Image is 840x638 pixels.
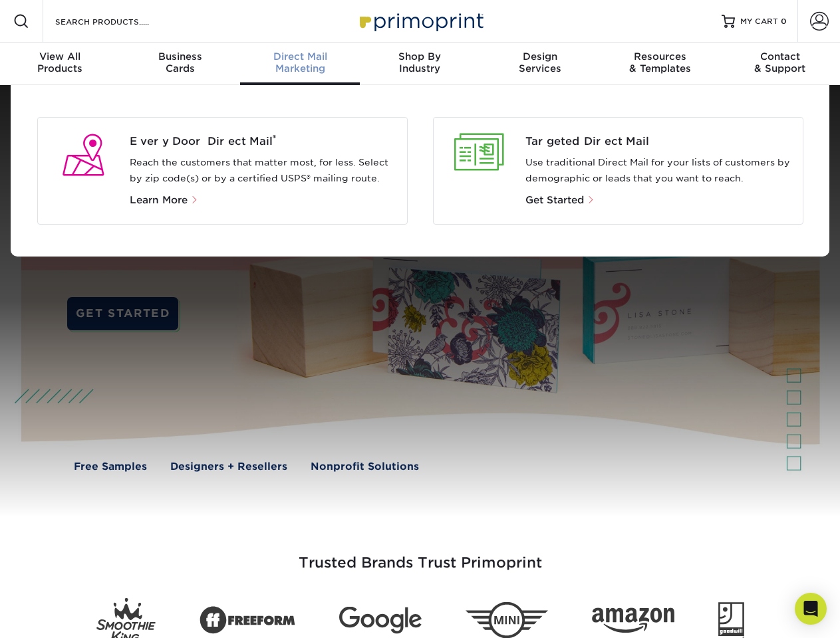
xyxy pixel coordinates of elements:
span: Direct Mail [240,51,360,62]
div: Marketing [240,51,360,74]
a: Learn More [130,195,204,205]
div: & Support [720,51,840,74]
a: Direct MailMarketing [240,43,360,85]
div: Services [480,51,600,74]
img: Amazon [592,608,674,633]
a: Get Started [525,195,595,205]
div: Open Intercom Messenger [795,593,827,625]
span: Design [480,51,600,62]
img: Google [339,607,422,634]
img: Primoprint [354,7,487,35]
a: BusinessCards [120,43,239,85]
sup: ® [273,133,276,143]
a: Resources& Templates [600,43,720,85]
p: Use traditional Direct Mail for your lists of customers by demographic or leads that you want to ... [525,155,792,187]
span: Resources [600,51,720,62]
span: Every Door Direct Mail [130,134,396,150]
div: Cards [120,51,239,74]
h3: Trusted Brands Trust Primoprint [31,522,809,587]
span: Business [120,51,239,62]
p: Reach the customers that matter most, for less. Select by zip code(s) or by a certified USPS® mai... [130,155,396,187]
input: SEARCH PRODUCTS..... [54,13,184,29]
span: Contact [720,51,840,62]
a: Targeted Direct Mail [525,134,792,150]
span: Learn More [130,194,188,206]
img: Goodwill [718,602,744,638]
a: Every Door Direct Mail® [130,134,396,150]
a: DesignServices [480,43,600,85]
span: Get Started [525,194,584,206]
span: Shop By [360,51,480,62]
a: Shop ByIndustry [360,43,480,85]
span: 0 [781,17,787,26]
span: MY CART [740,16,778,27]
a: Contact& Support [720,43,840,85]
div: Industry [360,51,480,74]
div: & Templates [600,51,720,74]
